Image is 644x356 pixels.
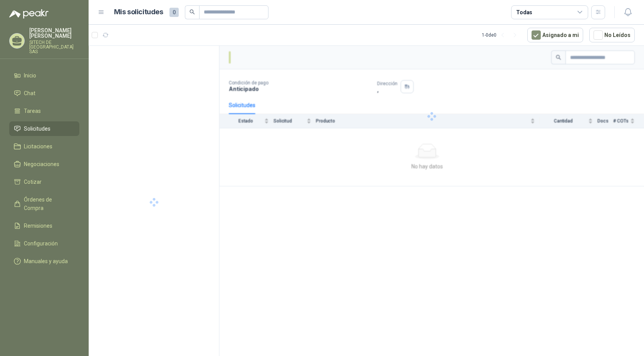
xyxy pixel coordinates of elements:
a: Negociaciones [9,157,79,171]
a: Configuración [9,236,79,251]
span: Tareas [24,107,41,115]
span: search [190,9,195,15]
h1: Mis solicitudes [114,7,163,18]
button: No Leídos [589,28,635,42]
span: Solicitudes [24,124,50,133]
span: Órdenes de Compra [24,195,72,212]
span: Manuales y ayuda [24,257,68,265]
a: Tareas [9,104,79,118]
div: 1 - 0 de 0 [482,29,521,41]
div: Todas [516,8,532,17]
a: Manuales y ayuda [9,254,79,269]
p: SITECH DE [GEOGRAPHIC_DATA] SAS [29,40,79,54]
a: Chat [9,86,79,101]
a: Licitaciones [9,139,79,154]
span: Cotizar [24,178,42,186]
a: Órdenes de Compra [9,192,79,215]
a: Solicitudes [9,121,79,136]
a: Remisiones [9,218,79,233]
span: Licitaciones [24,142,52,151]
img: Logo peakr [9,9,49,18]
p: [PERSON_NAME] [PERSON_NAME] [29,28,79,39]
span: Remisiones [24,222,52,230]
a: Cotizar [9,175,79,189]
span: Configuración [24,239,58,248]
span: Chat [24,89,35,97]
span: Negociaciones [24,160,59,168]
a: Inicio [9,68,79,83]
button: Asignado a mi [527,28,583,42]
span: Inicio [24,71,36,80]
span: 0 [169,8,179,17]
